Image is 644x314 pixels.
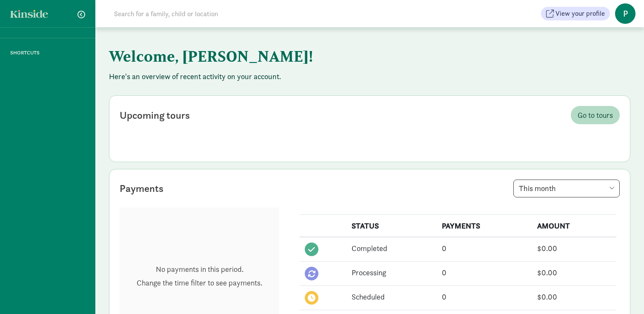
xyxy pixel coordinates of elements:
[352,291,432,303] div: Scheduled
[109,71,630,82] p: Here's an overview of recent activity on your account.
[352,243,432,254] div: Completed
[346,215,437,237] th: STATUS
[137,264,262,274] p: No payments in this period.
[615,3,635,24] span: P
[442,291,527,303] div: 0
[442,243,527,254] div: 0
[109,5,348,22] input: Search for a family, child or location
[578,109,613,121] span: Go to tours
[442,267,527,278] div: 0
[555,9,605,19] span: View your profile
[537,267,611,278] div: $0.00
[537,243,611,254] div: $0.00
[437,215,532,237] th: PAYMENTS
[537,291,611,303] div: $0.00
[352,267,432,278] div: Processing
[532,215,616,237] th: AMOUNT
[137,278,262,288] p: Change the time filter to see payments.
[120,181,163,196] div: Payments
[120,108,190,123] div: Upcoming tours
[571,106,620,124] a: Go to tours
[541,7,610,20] button: View your profile
[109,41,530,71] h1: Welcome, [PERSON_NAME]!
